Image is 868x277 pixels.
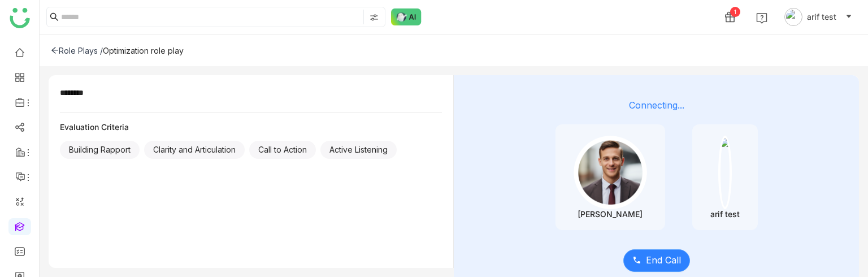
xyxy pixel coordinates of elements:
div: Active Listening [320,141,397,159]
button: arif test [782,8,854,26]
div: Role Plays / [51,46,103,55]
img: 684abccfde261c4b36a4c026 [718,136,732,209]
div: [PERSON_NAME] [578,209,643,219]
img: logo [10,8,30,28]
div: Building Rapport [60,141,140,159]
span: arif test [807,11,836,23]
div: Optimization role play [103,46,184,55]
img: ask-buddy-normal.svg [391,8,422,25]
img: search-type.svg [370,13,379,22]
button: End Call [623,249,690,272]
img: help.svg [756,12,767,24]
div: 1 [730,7,740,17]
div: Call to Action [249,141,316,159]
div: Evaluation Criteria [60,122,442,132]
img: male-person.png [574,136,647,209]
div: Connecting... [471,99,841,111]
img: avatar [784,8,802,26]
div: arif test [710,209,740,219]
span: End Call [646,253,681,267]
div: Clarity and Articulation [144,141,245,159]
